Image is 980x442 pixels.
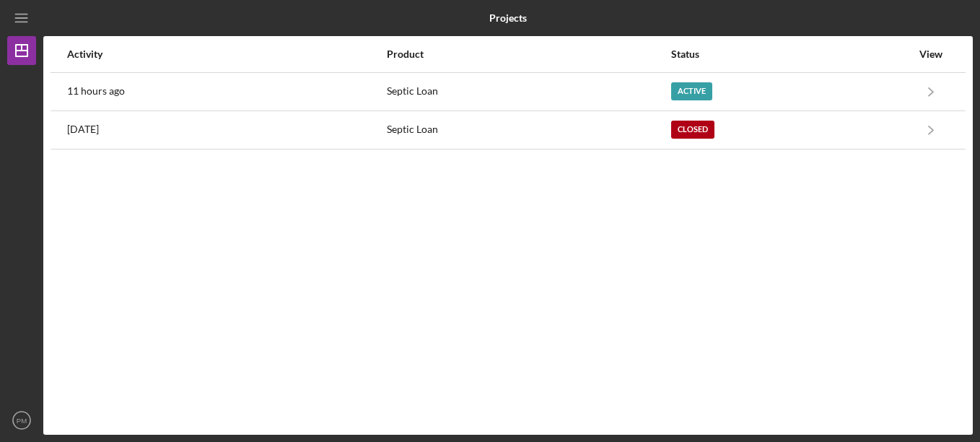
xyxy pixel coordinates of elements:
[387,74,670,110] div: Septic Loan
[17,417,27,425] text: PM
[671,121,714,139] div: Closed
[913,48,949,60] div: View
[489,12,527,24] b: Projects
[67,85,125,97] time: 2025-09-25 13:56
[671,48,911,60] div: Status
[67,123,99,135] time: 2023-12-11 15:40
[671,82,712,100] div: Active
[387,112,670,148] div: Septic Loan
[7,406,36,435] button: PM
[67,48,385,60] div: Activity
[387,48,670,60] div: Product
